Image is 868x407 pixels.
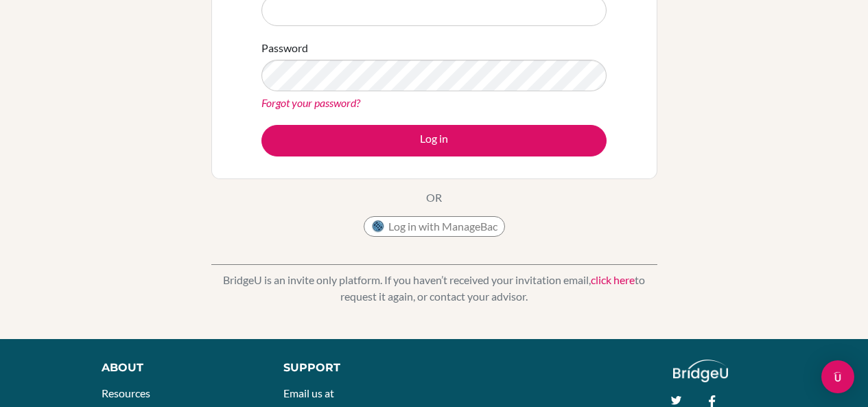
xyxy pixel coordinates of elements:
label: Password [261,40,308,56]
p: OR [426,189,442,206]
a: Resources [102,386,150,399]
p: BridgeU is an invite only platform. If you haven’t received your invitation email, to request it ... [211,272,657,305]
div: Open Intercom Messenger [821,360,854,393]
button: Log in with ManageBac [364,216,505,237]
img: logo_white@2x-f4f0deed5e89b7ecb1c2cc34c3e3d731f90f0f143d5ea2071677605dd97b5244.png [673,360,729,382]
div: About [102,360,253,376]
a: Forgot your password? [261,96,360,109]
button: Log in [261,125,607,156]
div: Support [283,360,421,376]
a: click here [591,273,635,286]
